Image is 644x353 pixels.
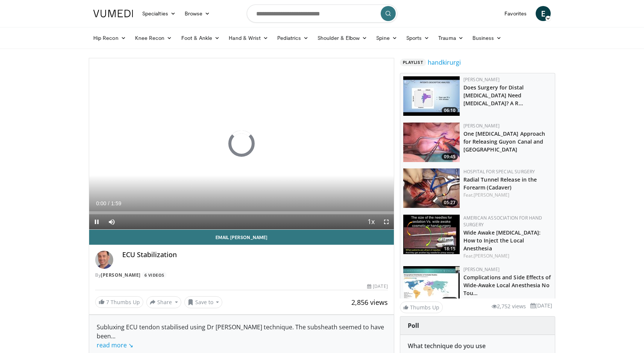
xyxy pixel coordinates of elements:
[403,123,460,162] img: 307078cc-baf4-4bef-868b-bf95c71a5da6.150x105_q85_crop-smart_upscale.jpg
[89,214,104,229] button: Pause
[95,296,143,308] a: 7 Thumbs Up
[313,30,372,45] a: Shoulder & Elbow
[403,266,460,306] img: 490c1312-3b85-4982-8e59-1194e98a9ca1.150x105_q85_crop-smart_upscale.jpg
[530,301,552,310] li: [DATE]
[364,214,379,229] button: Playback Rate
[402,30,434,45] a: Sports
[273,30,313,45] a: Pediatrics
[97,332,133,349] span: ...
[536,6,551,21] a: E
[442,245,458,252] span: 18:15
[442,153,458,160] span: 09:45
[403,76,460,116] img: 4cceeb37-7240-467c-945c-a5d6716cce6e.150x105_q85_crop-smart_upscale.jpg
[89,58,394,230] video-js: Video Player
[146,296,181,308] button: Share
[442,199,458,206] span: 05:27
[403,168,460,208] a: 05:27
[403,76,460,116] a: 06:10
[379,214,394,229] button: Fullscreen
[434,30,468,45] a: Trauma
[492,302,526,311] li: 2,752 views
[111,200,121,206] span: 1:59
[400,301,443,313] a: Thumbs Up
[184,296,223,308] button: Save to
[474,253,509,259] a: [PERSON_NAME]
[180,6,215,21] a: Browse
[408,342,547,350] h6: What technique do you use
[89,211,394,214] div: Progress Bar
[177,30,225,45] a: Foot & Ankle
[400,59,426,66] span: Playlist
[93,10,133,17] img: VuMedi Logo
[463,274,551,297] a: Complications and Side Effects of Wide-Awake Local Anesthesia No Tou…
[89,230,394,245] a: Email [PERSON_NAME]
[138,6,180,21] a: Specialties
[224,30,273,45] a: Hand & Wrist
[89,30,131,45] a: Hip Recon
[367,283,387,290] div: [DATE]
[463,176,537,191] a: Radial Tunnel Release in the Forearm (Cadaver)
[122,251,388,259] h4: ECU Stabilization
[351,298,388,307] span: 2,856 views
[372,30,401,45] a: Spine
[131,30,177,45] a: Knee Recon
[142,272,167,278] a: 6 Videos
[463,76,500,83] a: [PERSON_NAME]
[474,192,509,198] a: [PERSON_NAME]
[463,253,552,259] div: Feat.
[463,84,524,107] a: Does Surgery for Distal [MEDICAL_DATA] Need [MEDICAL_DATA]? A R…
[95,272,388,279] div: By
[463,130,545,153] a: One [MEDICAL_DATA] Approach for Releasing Guyon Canal and [GEOGRAPHIC_DATA]
[96,200,106,206] span: 0:00
[403,123,460,162] a: 09:45
[403,266,460,306] a: 08:45
[468,30,506,45] a: Business
[97,323,386,350] div: Subluxing ECU tendon stabilised using Dr [PERSON_NAME] technique. The subsheath seemed to have been
[408,321,419,330] strong: Poll
[108,200,109,206] span: /
[95,251,113,269] img: Avatar
[463,123,500,129] a: [PERSON_NAME]
[428,58,461,67] a: handkirurgi
[247,5,397,23] input: Search topics, interventions
[463,266,500,273] a: [PERSON_NAME]
[463,192,552,198] div: Feat.
[463,168,535,175] a: Hospital for Special Surgery
[104,214,119,229] button: Mute
[500,6,531,21] a: Favorites
[463,215,542,228] a: American Association for Hand Surgery
[101,272,141,278] a: [PERSON_NAME]
[442,107,458,114] span: 06:10
[442,297,458,304] span: 08:45
[106,298,109,306] span: 7
[97,341,133,349] a: read more ↘
[463,229,541,252] a: Wide Awake [MEDICAL_DATA]: How to Inject the Local Anesthesia
[403,215,460,254] img: Q2xRg7exoPLTwO8X4xMDoxOjBrO-I4W8_1.150x105_q85_crop-smart_upscale.jpg
[403,168,460,208] img: 523108ac-9f1e-4d9b-82b9-dfad8ca905df.150x105_q85_crop-smart_upscale.jpg
[403,215,460,254] a: 18:15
